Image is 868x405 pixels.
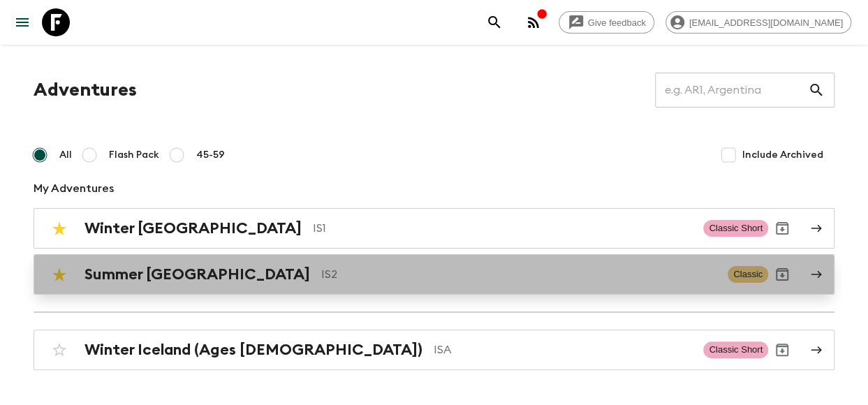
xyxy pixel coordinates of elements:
button: search adventures [480,8,508,36]
h2: Summer [GEOGRAPHIC_DATA] [84,265,310,283]
span: Classic Short [703,341,768,358]
button: Archive [768,336,796,364]
p: My Adventures [34,180,834,197]
span: [EMAIL_ADDRESS][DOMAIN_NAME] [682,17,851,28]
a: Summer [GEOGRAPHIC_DATA]IS2ClassicArchive [34,254,834,295]
span: Include Archived [742,148,823,162]
span: Give feedback [580,17,654,28]
div: [EMAIL_ADDRESS][DOMAIN_NAME] [665,11,851,34]
button: Archive [768,260,796,288]
button: Archive [768,214,796,242]
a: Winter Iceland (Ages [DEMOGRAPHIC_DATA])ISAClassic ShortArchive [34,330,834,370]
a: Winter [GEOGRAPHIC_DATA]IS1Classic ShortArchive [34,208,834,249]
p: IS1 [313,220,692,237]
button: menu [8,8,36,36]
a: Give feedback [559,11,654,34]
span: 45-59 [196,148,225,162]
span: All [59,148,72,162]
input: e.g. AR1, Argentina [655,71,808,110]
span: Flash Pack [109,148,159,162]
p: ISA [434,341,692,358]
span: Classic [728,266,768,283]
h2: Winter [GEOGRAPHIC_DATA] [84,219,302,237]
span: Classic Short [703,220,768,237]
p: IS2 [321,266,716,283]
h1: Adventures [34,76,137,104]
h2: Winter Iceland (Ages [DEMOGRAPHIC_DATA]) [84,341,422,359]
